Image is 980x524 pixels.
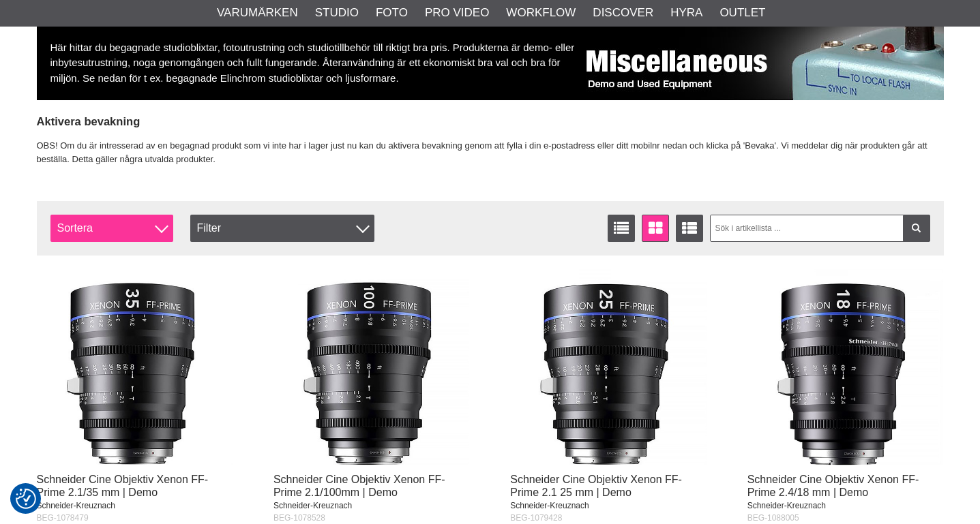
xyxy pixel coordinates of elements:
a: Fönstervisning [642,215,669,242]
span: BEG-1078479 [37,513,89,523]
a: Varumärken [217,4,298,22]
a: Schneider Cine Objektiv Xenon FF-Prime 2.1/100mm | Demo [273,474,445,498]
a: Pro Video [425,4,489,22]
a: Utökad listvisning [676,215,703,242]
button: Samtyckesinställningar [16,487,36,511]
a: Workflow [506,4,576,22]
a: Outlet [719,4,765,22]
img: Revisit consent button [16,489,36,509]
img: Schneider Cine Objektiv Xenon FF-Prime 2.4/18 mm | Demo [747,269,944,465]
img: Begagnat och Demo Fotoutrustning [576,27,944,100]
a: Schneider Cine Objektiv Xenon FF-Prime 2.1/35 mm | Demo [37,474,209,498]
img: Schneider Cine Objektiv Xenon FF-Prime 2.1/100mm | Demo [273,269,470,465]
a: Studio [315,4,359,22]
span: Sortera [50,215,173,242]
a: Filtrera [903,215,930,242]
span: Schneider-Kreuznach [273,501,352,510]
input: Sök i artikellista ... [710,215,930,242]
span: BEG-1088005 [747,513,799,523]
span: BEG-1079428 [510,513,562,523]
span: BEG-1078528 [273,513,325,523]
a: Hyra [670,4,702,22]
div: Filter [190,215,374,242]
span: Schneider-Kreuznach [37,501,115,510]
span: Schneider-Kreuznach [747,501,826,510]
span: Schneider-Kreuznach [510,501,589,510]
a: Schneider Cine Objektiv Xenon FF-Prime 2.4/18 mm | Demo [747,474,919,498]
div: Här hittar du begagnade studioblixtar, fotoutrustning och studiotillbehör till riktigt bra pris. ... [37,27,944,100]
a: Listvisning [608,215,635,242]
img: Schneider Cine Objektiv Xenon FF-Prime 2.1 25 mm | Demo [510,269,707,465]
h4: Aktivera bevakning [37,114,944,129]
a: Discover [593,4,653,22]
img: Schneider Cine Objektiv Xenon FF-Prime 2.1/35 mm | Demo [37,269,233,465]
a: Schneider Cine Objektiv Xenon FF-Prime 2.1 25 mm | Demo [510,474,682,498]
p: OBS! Om du är intresserad av en begagnad produkt som vi inte har i lager just nu kan du aktivera ... [37,139,944,168]
a: Foto [376,4,408,22]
